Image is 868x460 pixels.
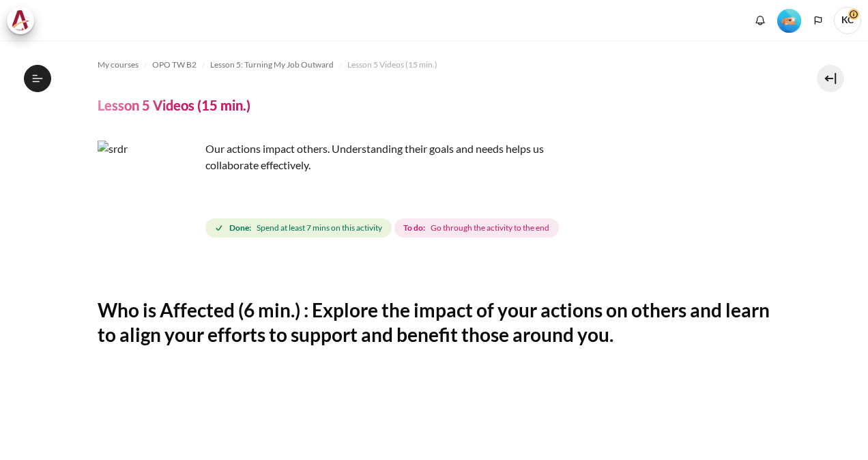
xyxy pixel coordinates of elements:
[152,57,197,73] a: OPO TW B2
[834,7,861,34] span: KC
[808,10,828,31] button: Languages
[98,141,200,243] img: srdr
[403,222,425,234] strong: To do:
[772,8,807,33] a: Level #2
[431,222,549,234] span: Go through the activity to the end
[7,7,41,34] a: Architeck Architeck
[98,96,250,114] h4: Lesson 5 Videos (15 min.)
[11,10,30,31] img: Architeck
[152,59,197,71] span: OPO TW B2
[210,59,334,71] span: Lesson 5: Turning My Job Outward
[750,10,770,31] div: Show notification window with no new notifications
[98,57,139,73] a: My courses
[98,298,771,347] h2: Who is Affected (6 min.) : Explore the impact of your actions on others and learn to align your e...
[347,57,437,73] a: Lesson 5 Videos (15 min.)
[229,222,251,234] strong: Done:
[98,59,139,71] span: My courses
[210,57,334,73] a: Lesson 5: Turning My Job Outward
[777,9,801,33] img: Level #2
[834,7,861,34] a: User menu
[205,216,562,240] div: Completion requirements for Lesson 5 Videos (15 min.)
[98,54,771,76] nav: Navigation bar
[777,8,801,33] div: Level #2
[257,222,382,234] span: Spend at least 7 mins on this activity
[347,59,437,71] span: Lesson 5 Videos (15 min.)
[98,141,575,173] p: Our actions impact others. Understanding their goals and needs helps us collaborate effectively.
